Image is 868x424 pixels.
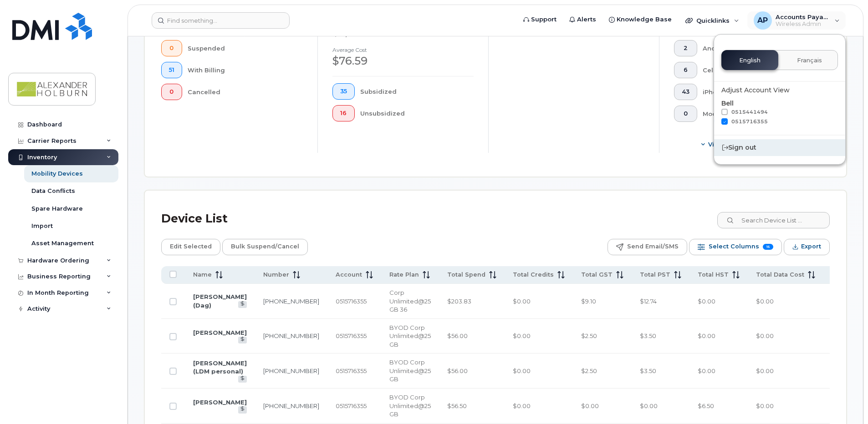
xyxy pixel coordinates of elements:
button: View More Device Makes [674,136,815,153]
span: Rate Plan [389,271,419,279]
span: $9.10 [581,298,596,305]
span: Name [193,271,212,279]
span: Edit Selected [170,240,212,253]
button: 0 [674,106,697,122]
span: $203.83 [447,298,471,305]
button: Edit Selected [161,239,220,255]
div: With Billing [188,62,303,78]
span: BYOD Corp Unlimited@25 GB [389,324,431,348]
span: $3.50 [640,367,656,374]
span: 0 [169,88,174,96]
span: Total HST [698,271,729,279]
button: 35 [332,83,355,100]
span: $0.00 [698,298,715,305]
span: Corp Unlimited@25 GB 36 [389,289,431,313]
button: 16 [332,105,355,121]
div: iPhone [703,84,816,100]
div: Quicklinks [679,11,745,30]
span: Account [336,271,362,279]
div: $76.59 [332,53,474,69]
a: [PHONE_NUMBER] [263,402,319,409]
span: 0515716355 [336,367,367,374]
span: Total GST [581,271,613,279]
span: Total Data Cost [756,271,804,279]
span: Select Columns [709,240,759,253]
div: Cell Phone [703,62,816,78]
span: Bulk Suspend/Cancel [231,240,299,253]
span: 51 [169,66,174,74]
button: Send Email/SMS [608,239,687,255]
span: $0.00 [513,367,531,374]
span: Knowledge Base [617,15,672,24]
span: 0515716355 [731,118,768,125]
button: Bulk Suspend/Cancel [222,239,308,255]
span: $56.00 [447,367,468,374]
span: Send Email/SMS [627,240,679,253]
a: Alerts [563,10,602,29]
a: [PERSON_NAME] [193,329,247,336]
span: $0.00 [756,367,774,374]
span: 16 [340,110,347,117]
span: 15 [763,244,773,250]
span: 0 [682,110,689,117]
span: View More Device Makes [708,140,787,149]
a: [PERSON_NAME] (LDM personal) [193,359,247,375]
span: BYOD Corp Unlimited@25 GB [389,358,431,383]
span: 2 [682,45,689,52]
a: View Last Bill [238,376,247,383]
span: $0.00 [513,298,531,305]
div: Accounts Payable [747,11,846,30]
span: $2.50 [581,367,597,374]
h4: Average cost [332,47,474,53]
div: Unsubsidized [360,105,474,121]
button: Export [784,239,830,255]
a: [PERSON_NAME] (Dag) [193,293,247,309]
span: $0.00 [513,332,531,339]
span: 6 [682,66,689,74]
a: Knowledge Base [602,10,678,29]
span: $0.00 [640,402,658,409]
span: Total PST [640,271,670,279]
span: Wireless Admin [776,20,830,28]
span: Accounts Payable [776,13,830,20]
div: Android [703,40,816,56]
a: View Last Bill [238,301,247,308]
div: Device List [161,207,228,231]
div: Adjust Account View [721,86,838,95]
a: [PHONE_NUMBER] [263,332,319,339]
a: [PHONE_NUMBER] [263,367,319,374]
input: Find something... [152,12,290,29]
span: Total Spend [447,271,485,279]
div: Suspended [188,40,303,56]
span: $12.74 [640,298,657,305]
a: [PERSON_NAME] [193,399,247,406]
button: 2 [674,40,697,56]
span: Support [531,15,557,24]
a: View Last Bill [238,406,247,413]
span: 43 [682,88,689,96]
span: $0.00 [756,298,774,305]
button: 0 [161,40,182,56]
span: 0515716355 [336,332,367,339]
a: [PHONE_NUMBER] [263,298,319,305]
span: $0.00 [698,367,715,374]
span: $56.50 [447,402,467,409]
span: AP [757,15,768,26]
span: 35 [340,88,347,95]
span: $0.00 [756,402,774,409]
button: 43 [674,84,697,100]
span: $0.00 [513,402,531,409]
input: Search Device List ... [717,212,830,228]
span: $2.50 [581,332,597,339]
div: Bell [721,99,838,127]
div: Cancelled [188,84,303,100]
span: Français [797,57,822,64]
span: $0.00 [756,332,774,339]
span: Number [263,271,289,279]
div: Modem [703,106,816,122]
button: 0 [161,84,182,100]
div: Subsidized [360,83,474,100]
span: $0.00 [581,402,599,409]
span: Total Credits [513,271,554,279]
button: 51 [161,62,182,78]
